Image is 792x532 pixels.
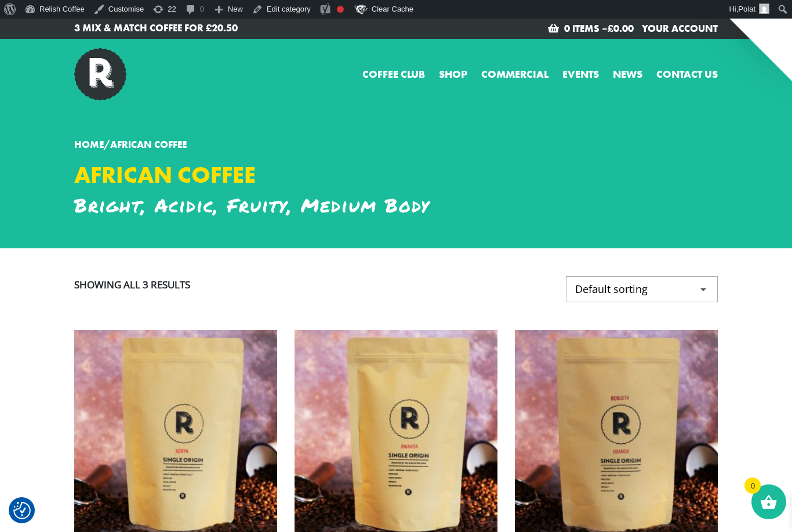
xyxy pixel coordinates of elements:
[13,502,31,519] button: Consent Preferences
[110,138,187,151] span: African Coffee
[74,194,718,216] h2: Bright, Acidic, Fruity, Medium Body
[608,22,634,35] bdi: 0.00
[74,21,387,36] a: 3 Mix & Match Coffee for £20.50
[74,138,187,151] span: /
[656,66,718,82] a: Contact us
[562,66,599,82] a: Events
[13,502,31,519] img: Revisit consent button
[74,138,104,151] a: Home
[564,22,634,35] a: 0 items –£0.00
[744,477,761,494] span: 0
[337,6,344,13] div: Needs improvement
[642,22,718,35] a: Your Account
[362,66,425,82] a: Coffee Club
[74,48,126,100] img: Relish Coffee
[613,66,642,82] a: News
[566,276,718,302] select: Shop order
[608,22,613,35] span: £
[74,161,387,189] h1: African Coffee
[738,5,755,13] span: Polat
[74,277,190,292] p: Showing all 3 results
[439,66,467,82] a: Shop
[481,66,548,82] a: Commercial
